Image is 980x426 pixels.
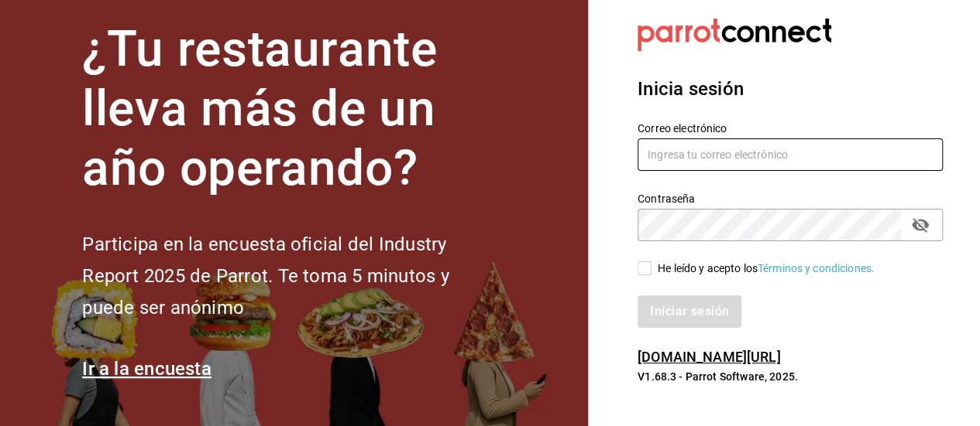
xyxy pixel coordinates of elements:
button: passwordField [907,212,934,238]
a: [DOMAIN_NAME][URL] [638,349,780,365]
input: Ingresa tu correo electrónico [638,138,943,171]
label: Correo electrónico [638,123,943,134]
p: V1.68.3 - Parrot Software, 2025. [638,369,943,384]
a: Términos y condiciones. [758,262,875,274]
label: Contraseña [638,193,943,204]
a: Ir a la encuesta [82,358,211,380]
div: He leído y acepto los [658,261,875,277]
h2: Participa en la encuesta oficial del Industry Report 2025 de Parrot. Te toma 5 minutos y puede se... [82,229,500,323]
h3: Inicia sesión [638,75,943,103]
h1: ¿Tu restaurante lleva más de un año operando? [82,20,500,198]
